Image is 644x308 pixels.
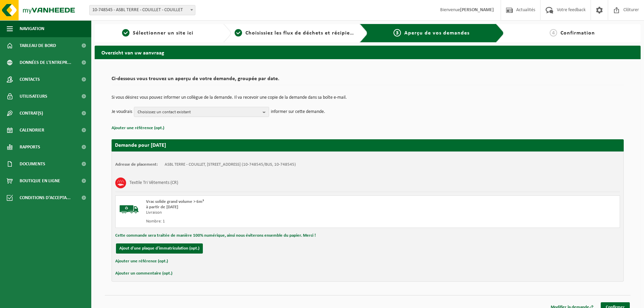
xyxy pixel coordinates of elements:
td: ASBL TERRE - COUILLET, [STREET_ADDRESS] (10-748545/BUS, 10-748545) [165,162,296,167]
span: 10-748545 - ASBL TERRE - COUILLET - COUILLET [89,5,195,15]
img: BL-SO-LV.png [119,199,139,219]
span: Boutique en ligne [20,172,60,189]
span: Tableau de bord [20,37,56,54]
strong: Demande pour [DATE] [115,143,166,148]
span: Sélectionner un site ici [133,30,193,36]
span: Navigation [20,20,44,37]
p: Si vous désirez vous pouvez informer un collègue de la demande. Il va recevoir une copie de la de... [112,95,624,100]
span: 10-748545 - ASBL TERRE - COUILLET - COUILLET [90,5,195,15]
span: Contacts [20,71,40,88]
span: 1 [122,29,129,37]
span: Utilisateurs [20,88,47,105]
span: 4 [550,29,557,37]
span: Documents [20,156,45,172]
button: Ajouter un commentaire (opt.) [115,269,172,278]
a: 1Sélectionner un site ici [98,29,218,37]
h3: Textile Tri Vêtements (CR) [129,177,178,188]
button: Ajouter une référence (opt.) [115,257,168,266]
span: Conditions d'accepta... [20,189,71,206]
p: informer sur cette demande. [271,107,325,117]
strong: [PERSON_NAME] [460,7,494,13]
span: 2 [235,29,242,37]
h2: Overzicht van uw aanvraag [95,46,641,59]
div: Livraison [146,210,395,215]
span: Confirmation [560,30,595,36]
button: Choisissez un contact existant [134,107,269,117]
button: Cette commande sera traitée de manière 100% numérique, ainsi nous éviterons ensemble du papier. M... [115,231,316,240]
strong: à partir de [DATE] [146,205,178,209]
button: Ajouter une référence (opt.) [112,124,164,133]
span: Vrac solide grand volume > 6m³ [146,199,204,204]
strong: Adresse de placement: [115,162,158,167]
span: Données de l'entrepr... [20,54,71,71]
h2: Ci-dessous vous trouvez un aperçu de votre demande, groupée par date. [112,76,624,85]
span: Aperçu de vos demandes [404,30,470,36]
span: 3 [393,29,401,37]
span: Choisissez un contact existant [138,107,260,117]
a: 2Choisissiez les flux de déchets et récipients [235,29,354,37]
button: Ajout d'une plaque d'immatriculation (opt.) [116,243,203,254]
p: Je voudrais [112,107,132,117]
span: Contrat(s) [20,105,43,122]
span: Calendrier [20,122,44,139]
span: Choisissiez les flux de déchets et récipients [245,30,358,36]
span: Rapports [20,139,40,156]
div: Nombre: 1 [146,219,395,224]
